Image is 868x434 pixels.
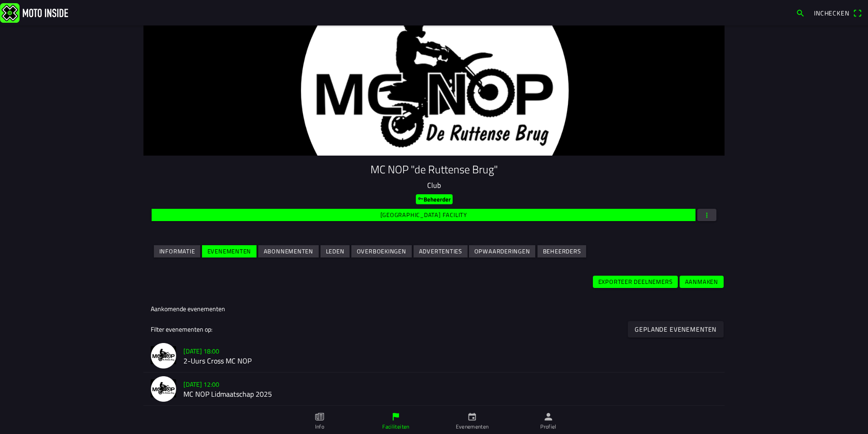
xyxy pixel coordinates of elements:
[391,412,401,422] ion-icon: flag
[151,180,717,191] p: Club
[321,245,350,257] ion-button: Leden
[202,245,256,257] ion-button: Evenementen
[414,245,468,257] ion-button: Advertenties
[635,326,717,332] ion-text: Geplande evenementen
[151,163,717,176] h1: MC NOP "de Ruttense Brug"
[543,412,553,422] ion-icon: person
[467,412,477,422] ion-icon: calendar
[814,8,849,18] span: Inchecken
[538,245,586,257] ion-button: Beheerders
[183,390,717,399] h2: MC NOP Lidmaatschap 2025
[183,357,717,365] h2: 2-Uurs Cross MC NOP
[418,196,424,202] ion-icon: key
[809,5,866,20] a: Incheckenqr scanner
[456,423,489,431] ion-label: Evenementen
[540,423,557,431] ion-label: Profiel
[593,276,678,288] ion-button: Exporteer deelnemers
[469,245,535,257] ion-button: Opwaarderingen
[151,304,225,313] ion-label: Aankomende evenementen
[152,209,695,221] ion-button: [GEOGRAPHIC_DATA] facility
[680,276,724,288] ion-button: Aanmaken
[315,412,325,422] ion-icon: paper
[151,324,212,334] ion-label: Filter evenementen op:
[151,376,176,402] img: GmdhPuAHibeqhJsKIY2JiwLbclnkXaGSfbvBl2T8.png
[151,343,176,368] img: z4OA0VIirXUWk1e4CfSck5GOOOl9asez4QfnKuOP.png
[416,194,453,204] ion-badge: Beheerder
[791,5,809,20] a: search
[183,379,219,389] ion-text: [DATE] 12:00
[351,245,412,257] ion-button: Overboekingen
[183,346,219,356] ion-text: [DATE] 18:00
[154,245,200,257] ion-button: Informatie
[258,245,319,257] ion-button: Abonnementen
[315,423,324,431] ion-label: Info
[382,423,409,431] ion-label: Faciliteiten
